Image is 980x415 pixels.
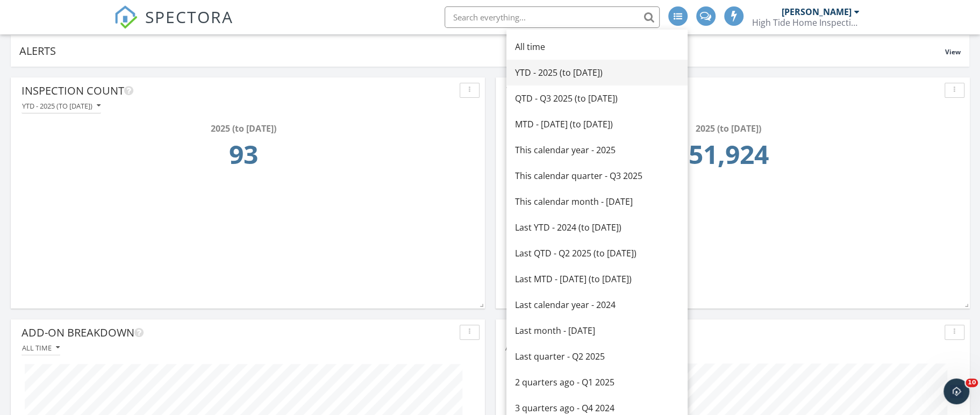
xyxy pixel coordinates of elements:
[22,83,455,99] div: Inspection Count
[145,5,233,28] span: SPECTORA
[506,325,940,341] div: Inspection count per city
[445,6,660,28] input: Search everything...
[515,324,679,337] div: Last month - [DATE]
[752,17,860,28] div: High Tide Home Inspections, LLC
[515,195,679,208] div: This calendar month - [DATE]
[515,298,679,311] div: Last calendar year - 2024
[19,44,945,58] div: Alerts
[515,402,679,414] div: 3 quarters ago - Q4 2024
[965,378,978,387] span: 10
[515,40,679,53] div: All time
[515,169,679,182] div: This calendar quarter - Q3 2025
[515,247,679,260] div: Last QTD - Q2 2025 (to [DATE])
[114,5,138,29] img: The Best Home Inspection Software - Spectora
[945,47,961,56] span: View
[510,122,947,135] div: 2025 (to [DATE])
[22,102,101,110] div: YTD - 2025 (to [DATE])
[515,66,679,79] div: YTD - 2025 (to [DATE])
[515,144,679,156] div: This calendar year - 2025
[22,99,101,113] button: YTD - 2025 (to [DATE])
[782,6,852,17] div: [PERSON_NAME]
[22,341,60,355] button: All time
[943,378,969,404] iframe: Intercom live chat
[515,118,679,131] div: MTD - [DATE] (to [DATE])
[515,376,679,389] div: 2 quarters ago - Q1 2025
[25,135,462,180] td: 93
[515,350,679,363] div: Last quarter - Q2 2025
[515,92,679,105] div: QTD - Q3 2025 (to [DATE])
[114,15,233,37] a: SPECTORA
[515,273,679,285] div: Last MTD - [DATE] (to [DATE])
[22,325,455,341] div: Add-On Breakdown
[506,83,940,99] div: Total Revenue
[25,122,462,135] div: 2025 (to [DATE])
[510,135,947,180] td: 51924.0
[22,344,60,352] div: All time
[515,221,679,234] div: Last YTD - 2024 (to [DATE])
